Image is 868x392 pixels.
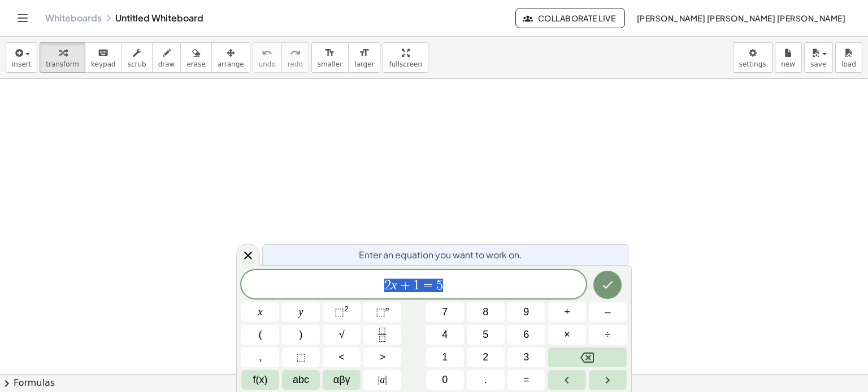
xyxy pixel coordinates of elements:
sup: 2 [344,305,349,313]
button: insert [6,42,37,73]
button: 9 [507,302,545,322]
button: Superscript [363,302,401,322]
button: ) [282,325,320,345]
button: Done [593,271,622,299]
button: Greek alphabet [323,370,361,390]
button: Toggle navigation [14,9,32,27]
span: load [841,60,856,68]
button: scrub [121,42,153,73]
button: Divide [589,325,627,345]
span: scrub [128,60,146,68]
i: redo [290,46,301,60]
button: 7 [426,302,464,322]
span: insert [12,60,31,68]
button: format_sizelarger [348,42,380,73]
var: x [391,278,397,292]
span: | [378,374,380,385]
button: keyboardkeypad [85,42,122,73]
button: x [241,302,279,322]
span: 5 [483,327,488,342]
button: Minus [589,302,627,322]
button: . [467,370,505,390]
button: redoredo [281,42,309,73]
span: + [397,279,414,292]
button: Alphabet [282,370,320,390]
button: ( [241,325,279,345]
span: ( [259,327,262,342]
span: 0 [442,372,448,387]
button: Backspace [548,347,627,367]
span: undo [259,60,276,68]
span: draw [158,60,175,68]
span: = [523,372,530,387]
button: Equals [507,370,545,390]
span: , [259,350,262,365]
span: – [605,305,610,320]
button: 6 [507,325,545,345]
i: undo [262,46,272,60]
button: draw [152,42,181,73]
button: Plus [548,302,586,322]
span: settings [739,60,766,68]
span: abc [293,372,309,387]
span: f(x) [253,372,268,387]
button: Right arrow [589,370,627,390]
span: ÷ [605,327,611,342]
span: [PERSON_NAME] [PERSON_NAME] [PERSON_NAME] [636,13,845,23]
sup: n [385,305,389,313]
span: . [484,372,487,387]
button: Placeholder [282,347,320,367]
button: 1 [426,347,464,367]
button: 0 [426,370,464,390]
i: format_size [359,46,370,60]
span: save [810,60,826,68]
button: Less than [323,347,361,367]
button: Functions [241,370,279,390]
span: < [338,350,345,365]
span: 1 [442,350,448,365]
button: , [241,347,279,367]
span: + [564,305,570,320]
span: 6 [523,327,529,342]
span: Enter an equation you want to work on. [359,248,522,262]
a: Whiteboards [45,12,102,24]
span: × [564,327,570,342]
button: 4 [426,325,464,345]
button: format_sizesmaller [311,42,349,73]
i: format_size [324,46,335,60]
span: ⬚ [335,306,344,318]
span: transform [46,60,79,68]
span: 5 [436,279,443,292]
span: αβγ [333,372,350,387]
span: 8 [483,305,488,320]
button: save [804,42,833,73]
button: undoundo [253,42,282,73]
button: Left arrow [548,370,586,390]
span: 3 [523,350,529,365]
button: Squared [323,302,361,322]
button: Collaborate Live [515,8,625,28]
button: Times [548,325,586,345]
span: 2 [384,279,391,292]
button: new [775,42,802,73]
span: ⬚ [376,306,385,318]
span: | [385,374,387,385]
span: = [420,279,436,292]
button: y [282,302,320,322]
button: fullscreen [383,42,428,73]
span: √ [339,327,345,342]
button: erase [180,42,211,73]
button: transform [40,42,85,73]
button: 8 [467,302,505,322]
span: y [299,305,303,320]
span: 4 [442,327,448,342]
span: fullscreen [389,60,422,68]
button: 2 [467,347,505,367]
span: larger [354,60,374,68]
button: Absolute value [363,370,401,390]
span: x [258,305,263,320]
span: keypad [91,60,116,68]
button: arrange [211,42,250,73]
button: Square root [323,325,361,345]
span: 2 [483,350,488,365]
